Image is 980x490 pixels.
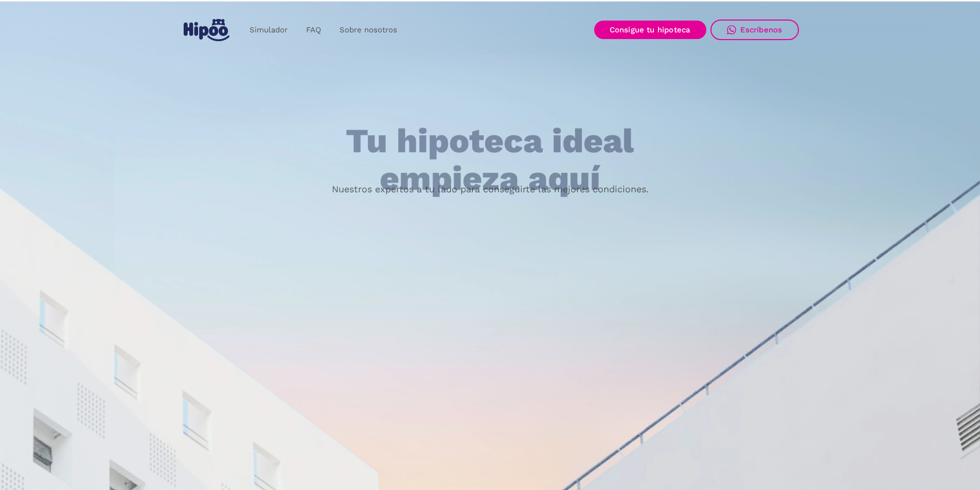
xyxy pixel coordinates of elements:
[240,20,297,40] a: Simulador
[710,20,799,40] a: Escríbenos
[297,20,330,40] a: FAQ
[295,123,685,197] h1: Tu hipoteca ideal empieza aquí
[740,25,782,34] div: Escríbenos
[330,20,406,40] a: Sobre nosotros
[182,15,232,45] a: home
[594,21,706,39] a: Consigue tu hipoteca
